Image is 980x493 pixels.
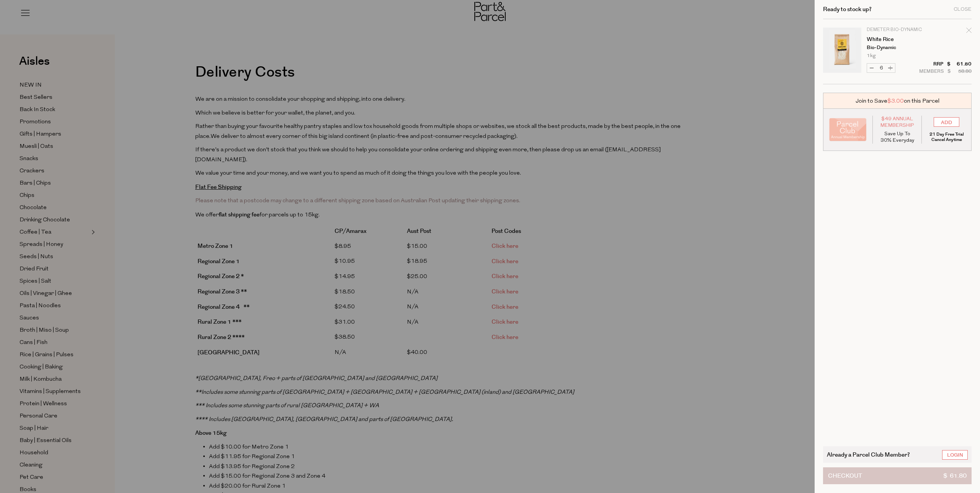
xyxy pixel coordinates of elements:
[823,93,972,109] div: Join to Save on this Parcel
[954,7,972,12] div: Close
[823,7,872,12] h2: Ready to stock up?
[966,26,972,37] div: Remove White Rice
[823,467,972,484] button: Checkout$ 61.80
[867,28,926,32] p: Demeter Bio-Dynamic
[879,116,916,129] span: $49 Annual Membership
[828,468,862,484] span: Checkout
[867,53,876,58] span: 1kg
[942,450,968,460] a: Login
[887,97,904,105] span: $3.00
[928,132,965,142] p: 21 Day Free Trial Cancel Anytime
[934,117,959,127] input: ADD
[867,37,926,42] a: White Rice
[827,450,910,459] span: Already a Parcel Club Member?
[867,45,926,50] p: Bio-Dynamic
[876,64,886,72] input: QTY White Rice
[879,131,916,144] p: Save Up To 30% Everyday
[943,468,967,484] span: $ 61.80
